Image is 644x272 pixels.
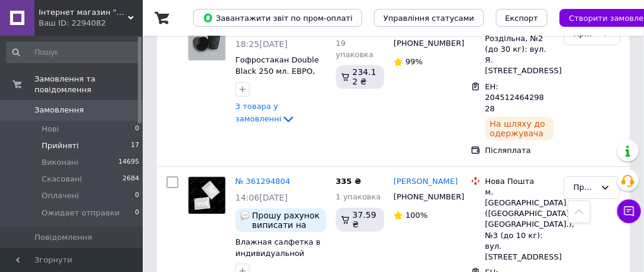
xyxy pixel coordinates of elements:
div: [PHONE_NUMBER] [391,36,454,51]
a: Гофростакан Double Black 250 мл. ЕВРО, 30 шт/уп; 28 уп/ящ (80) [235,55,319,98]
img: :speech_balloon: [240,211,250,220]
span: Виконані [42,157,78,168]
div: Прийнято [574,182,596,194]
img: Фото товару [189,177,225,214]
span: Замовлення [34,105,84,115]
span: 0 [135,208,139,218]
div: 234.12 ₴ [336,65,384,89]
span: Прошу рахунок виписати на [PERSON_NAME] [PERSON_NAME]О. РНОКПП 3237700501 [252,211,322,230]
span: Інтернет магазин "Упаковка" [39,7,128,18]
span: Замовлення та повідомлення [34,74,143,95]
button: Завантажити звіт по пром-оплаті [193,9,362,27]
a: № 361294804 [235,177,290,186]
span: 335 ₴ [336,177,362,186]
button: Експорт [496,9,548,27]
span: 19 упаковка [336,39,373,59]
div: [PHONE_NUMBER] [391,189,454,205]
button: Чат з покупцем [617,199,641,223]
span: Скасовані [42,174,82,185]
div: Роздільна, №2 (до 30 кг): вул. Я. [STREET_ADDRESS] [485,33,554,77]
div: Післяплата [485,145,554,156]
a: Фото товару [188,176,226,214]
span: 14695 [118,157,139,168]
span: Прийняті [42,140,78,151]
a: [PERSON_NAME] [394,176,458,187]
span: 99% [406,57,423,66]
div: Нова Пошта [485,176,554,187]
div: м. [GEOGRAPHIC_DATA] ([GEOGRAPHIC_DATA], [GEOGRAPHIC_DATA].), №3 (до 10 кг): вул. [STREET_ADDRESS] [485,187,554,262]
span: ЕН: 20451246429828 [485,82,544,113]
span: Повідомлення [34,232,92,243]
span: 1 упаковка [336,192,381,201]
div: На шляху до одержувача [485,117,554,140]
span: 2684 [122,174,139,185]
img: Фото товару [189,23,225,60]
span: 18:25[DATE] [235,39,288,49]
span: 17 [131,140,139,151]
span: 100% [406,211,428,220]
span: 0 [135,124,139,135]
button: Управління статусами [374,9,484,27]
span: Управління статусами [384,14,475,23]
span: Експорт [505,14,539,23]
input: Пошук [6,42,140,63]
span: Завантажити звіт по пром-оплаті [203,12,353,23]
a: Влажная салфетка в индивидуальной упаковке 600 шт/уп [235,237,321,268]
a: Фото товару [188,23,226,61]
span: 14:06[DATE] [235,193,288,202]
span: Нові [42,124,59,135]
span: Оплачені [42,190,79,201]
span: 0 [135,190,139,201]
span: Ожидает отправки [42,208,120,218]
a: 3 товара у замовленні [235,102,296,123]
span: 3 товара у замовленні [235,102,281,123]
div: Ваш ID: 2294082 [39,18,143,29]
div: 37.59 ₴ [336,208,384,232]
